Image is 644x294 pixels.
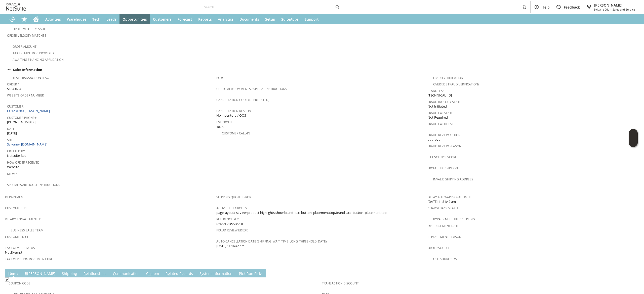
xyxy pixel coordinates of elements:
[13,44,36,49] a: Order Amount
[7,153,26,158] span: Netsuite Bot
[216,113,246,118] span: No Inventory / OOS
[175,14,195,24] a: Forecast
[433,257,458,261] a: Use Address V2
[62,271,64,276] span: S
[21,16,27,22] svg: Shortcuts
[5,206,29,210] a: Customer Type
[7,142,49,146] a: Sylvane - [DOMAIN_NAME]
[82,271,108,277] a: Relationships
[433,217,475,221] a: Bypass NetSuite Scripting
[428,89,445,93] a: IP Address
[45,17,61,22] span: Activities
[216,221,244,226] span: SY688F7D5AB884E
[239,17,259,22] span: Documents
[630,270,636,276] a: Unrolled view on
[195,14,215,24] a: Reports
[5,195,25,199] a: Department
[611,8,612,11] span: -
[428,104,447,109] span: Not Initiated
[428,133,461,137] a: Fraud Review Action
[7,33,46,38] a: Order Velocity Matches
[42,14,64,24] a: Activities
[216,206,247,210] a: Active Test Groups
[428,246,450,250] a: Order Source
[218,17,233,22] span: Analytics
[178,17,192,22] span: Forecast
[7,172,17,176] a: Memo
[148,271,151,276] span: u
[239,271,241,276] span: P
[564,5,580,10] span: Feedback
[13,76,49,80] a: Test Transaction Flag
[238,271,264,277] a: Pick Run Picks
[145,271,160,277] a: Custom
[7,131,17,136] span: [DATE]
[629,138,638,147] span: Oracle Guided Learning Widget. To move around, please hold and drag
[5,257,53,261] a: Tax Exemption Document URL
[7,271,20,277] a: Items
[265,17,275,22] span: Setup
[202,271,203,276] span: y
[13,51,54,55] a: Tax Exempt. Doc Provided
[428,115,448,120] span: Not Required
[216,195,251,199] a: Shipping Quote Error
[216,98,269,102] a: Cancellation Code (deprecated)
[433,177,473,181] a: Invalid Shipping Address
[334,4,340,10] svg: Search
[64,14,89,24] a: Warehouse
[428,155,457,159] a: Sift Science Score
[428,199,456,204] span: [DATE] 11:31:42 am
[61,271,78,277] a: Shipping
[113,271,115,276] span: C
[103,14,119,24] a: Leads
[198,271,234,277] a: System Information
[5,277,9,282] img: Checked
[7,138,13,142] a: Site
[7,120,35,125] span: [PHONE_NUMBER]
[150,14,175,24] a: Customers
[542,5,550,10] span: Help
[84,271,86,276] span: R
[216,76,223,80] a: PO #
[262,14,278,24] a: Setup
[25,271,27,276] span: B
[13,58,64,62] a: Awaiting Financing Application
[281,17,299,22] span: SuiteApps
[6,14,18,24] a: Recent Records
[106,17,116,22] span: Leads
[13,27,46,31] a: Order Velocity Issue
[433,82,479,86] a: Override Fraud Verification?
[216,239,327,243] a: Auto Cancellation Date (shipping_wait_time_long_threshold_date)
[18,14,30,24] div: Shortcuts
[216,228,248,232] a: Fraud Review Error
[428,235,461,239] a: Replacement reason
[428,100,463,104] a: Fraud Idology Status
[216,210,387,215] span: page layout:list view,product highlights:show,brand_acc_button_placement:top,brand_acc_button_pla...
[7,183,60,187] a: Special Warehouse Instructions
[9,16,15,22] svg: Recent Records
[24,271,57,277] a: B[PERSON_NAME]
[153,17,172,22] span: Customers
[428,137,440,142] span: approve
[164,271,194,277] a: Related Records
[428,122,454,126] a: Fraud E4F Detail
[30,14,42,24] a: Home
[594,3,635,8] span: [PERSON_NAME]
[7,93,44,97] a: Website Order Number
[216,217,239,221] a: Reference Key
[7,149,25,153] a: Created By
[11,228,44,232] a: Business Sales Team
[119,14,150,24] a: Opportunities
[7,127,15,131] a: Date
[7,82,20,86] a: Order #
[433,76,463,80] a: Fraud Verification
[428,144,461,148] a: Fraud Review Reason
[428,111,455,115] a: Fraud E4F Status
[112,271,141,277] a: Communication
[7,116,36,120] a: Customer Phone#
[198,17,212,22] span: Reports
[428,93,452,98] span: [TECHNICAL_ID]
[428,166,458,170] a: From Subscription
[216,120,232,124] a: Est Profit
[5,250,22,255] span: NotExempt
